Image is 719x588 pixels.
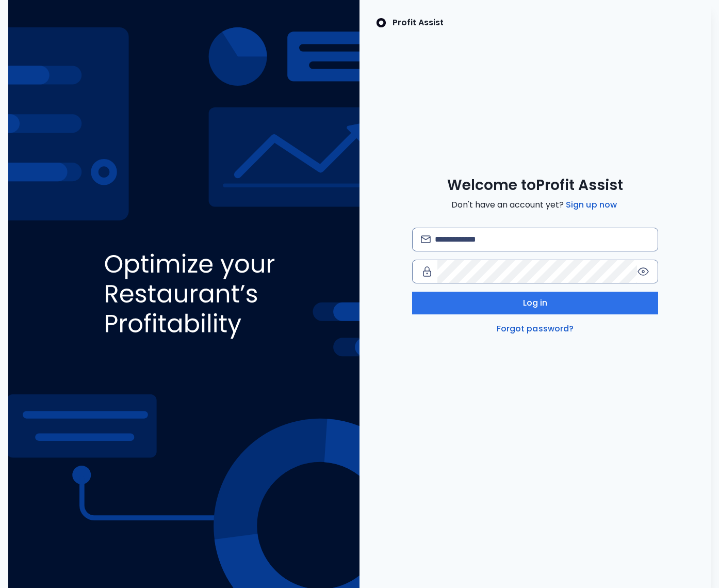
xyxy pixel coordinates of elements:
img: email [421,235,431,243]
a: Forgot password? [495,323,576,335]
a: Sign up now [564,199,619,211]
p: Profit Assist [393,17,444,29]
span: Don't have an account yet? [451,199,619,211]
button: Log in [412,292,658,314]
span: Log in [523,297,548,309]
img: SpotOn Logo [376,17,386,29]
span: Welcome to Profit Assist [447,176,623,195]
